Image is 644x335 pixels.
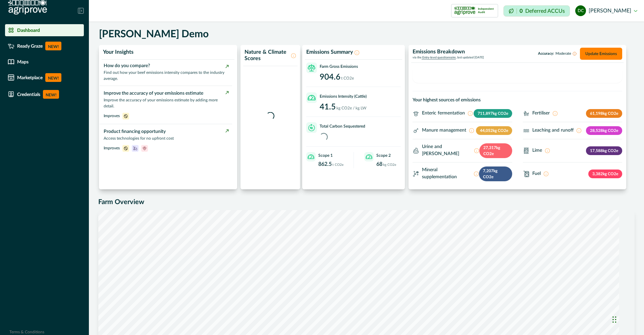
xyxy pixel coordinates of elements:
p: Deferred ACCUs [525,8,565,13]
div: Drag [612,309,616,330]
p: Farm Gross Emissions [320,63,358,69]
button: Update Emissions [580,48,622,60]
a: Ready GrazeNEW! [5,39,84,53]
p: 41.5 [320,103,336,111]
p: 61,198 kg CO2e [586,109,622,118]
p: kg CO2e / kg LW [336,105,366,111]
p: Your Insights [103,49,133,55]
p: Improves [104,145,120,151]
p: Nature & Climate Scores [245,49,289,62]
p: Emissions Summary [306,49,353,55]
p: Fuel [532,170,541,177]
p: Improve the accuracy of your emissions estimate [104,90,229,97]
span: Entry-level questionnaire [422,56,456,59]
a: CredentialsNEW! [5,87,84,101]
a: Terms & Conditions [9,330,44,334]
p: Your highest sources of emissions [413,97,622,104]
p: 17,588 kg CO2e [586,146,622,155]
p: Improves [104,113,120,119]
p: 68 [376,161,382,167]
span: Moderate [555,52,571,56]
p: 44,052 kg CO2e [476,126,512,135]
p: Accuracy: [538,52,577,56]
p: Access technologies for no upfront cost [104,135,229,141]
p: 862.5 [318,161,332,167]
span: biodiversity [141,145,148,151]
p: via the , last updated [DATE] [413,55,484,60]
p: Dashboard [17,28,40,33]
p: Enteric fermentation [422,110,465,117]
h5: Farm Overview [98,198,635,206]
p: 904.6 [320,73,340,81]
p: NEW! [45,42,61,50]
p: How do you compare? [104,62,229,69]
p: NEW! [43,90,59,99]
p: 7,207 kg CO2e [479,166,512,181]
span: climate [122,145,129,151]
p: 711,897 kg CO2e [474,109,512,118]
p: NEW! [45,73,61,82]
a: Maps [5,56,84,68]
p: 0 [520,8,523,14]
svg: ; [523,127,530,134]
p: Improve the accuracy of your emissions estimate by adding more detail. [104,97,229,109]
button: certification logoIndependent Audit [451,4,498,17]
span: soil [132,145,139,151]
p: Scope 1 [318,152,333,158]
p: Find out how your beef emissions intensity compares to the industry average. [104,69,229,82]
p: Leaching and runoff [532,127,574,134]
p: Independent Audit [478,7,495,14]
p: Product financing opportunity [104,128,229,135]
p: t CO2e [332,162,343,167]
p: Manure management [422,127,466,134]
p: Marketplace [17,75,43,80]
p: Emissions Breakdown [413,49,484,55]
p: Scope 2 [376,152,391,158]
p: Ready Graze [17,43,43,49]
p: kg CO2e [383,162,396,167]
p: Total Carbon Sequestered [320,123,365,129]
p: 27,317 kg CO2e [479,143,512,158]
button: dylan cronje[PERSON_NAME] [575,3,637,19]
a: Dashboard [5,24,84,36]
p: Urine and [PERSON_NAME] [422,143,471,157]
p: Emissions Intensity (Cattle) [320,93,367,99]
p: Maps [17,59,29,64]
span: climate [122,113,129,118]
p: t CO2e [341,75,354,81]
p: Mineral supplementation [422,166,471,181]
iframe: Chat Widget [610,303,644,335]
p: Credentials [17,92,40,97]
a: MarketplaceNEW! [5,70,84,85]
h5: [PERSON_NAME] Demo [99,28,209,40]
img: certification logo [454,5,475,16]
p: 3,382 kg CO2e [588,170,622,178]
p: Lime [532,147,542,154]
p: Fertiliser [532,110,550,117]
p: 28,528 kg CO2e [586,126,622,135]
